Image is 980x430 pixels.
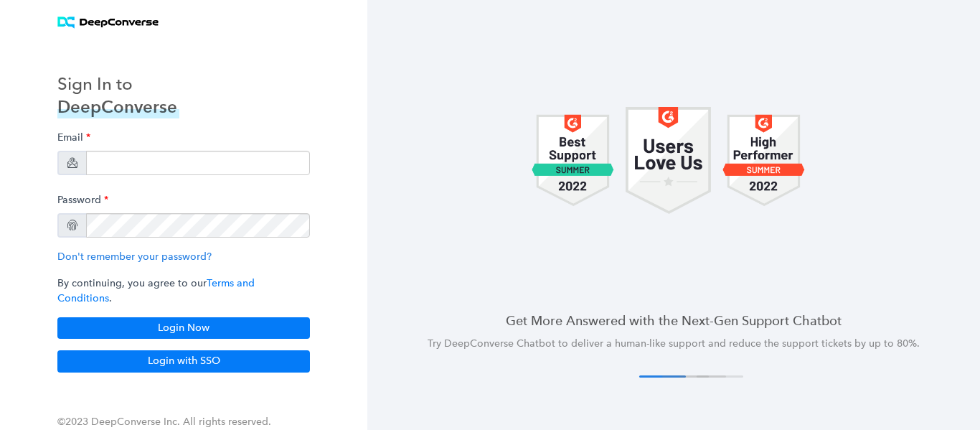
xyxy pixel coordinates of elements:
[639,375,686,378] button: 1
[57,416,271,428] span: ©2023 DeepConverse Inc. All rights reserved.
[57,251,212,263] a: Don't remember your password?
[662,375,709,378] button: 2
[57,317,310,339] button: Login Now
[532,107,614,215] img: carousel 1
[57,187,108,213] label: Password
[57,73,179,95] h3: Sign In to
[679,375,726,378] button: 3
[402,312,946,329] h4: Get More Answered with the Next-Gen Support Chatbot
[57,276,310,306] p: By continuing, you agree to our .
[57,124,90,151] label: Email
[57,17,159,29] img: horizontal logo
[722,107,805,215] img: carousel 1
[57,95,179,118] h3: DeepConverse
[57,350,310,372] button: Login with SSO
[428,337,920,350] span: Try DeepConverse Chatbot to deliver a human-like support and reduce the support tickets by up to ...
[697,375,743,378] button: 4
[626,107,711,215] img: carousel 1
